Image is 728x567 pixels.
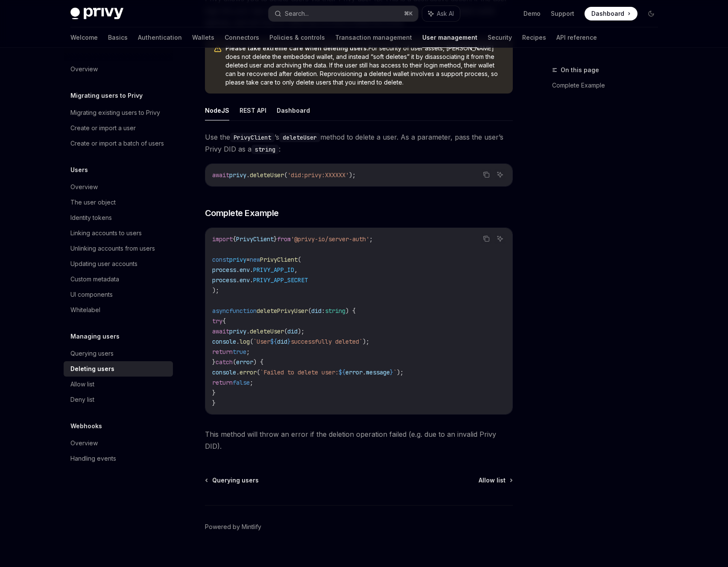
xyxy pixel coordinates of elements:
[70,305,100,315] div: Whitelabel
[205,131,513,155] span: Use the ’s method to delete a user. As a parameter, pass the user’s Privy DID as a :
[349,171,356,179] span: );
[269,27,325,48] a: Policies & controls
[70,289,113,300] div: UI components
[369,235,373,243] span: ;
[70,379,94,389] div: Allow list
[212,399,216,407] span: }
[64,241,173,256] a: Unlinking accounts from users
[212,338,236,345] span: console
[494,233,506,244] button: Ask AI
[64,179,173,195] a: Overview
[246,256,250,263] span: =
[233,379,250,386] span: false
[212,379,233,386] span: return
[205,523,261,531] a: Powered by Mintlify
[291,235,369,243] span: '@privy-io/server-auth'
[298,327,304,335] span: );
[70,27,98,48] a: Welcome
[212,348,233,356] span: return
[270,338,277,345] span: ${
[253,358,263,366] span: ) {
[339,368,345,376] span: ${
[287,338,291,345] span: }
[240,266,250,274] span: env
[213,45,222,53] svg: Warning
[236,266,240,274] span: .
[335,27,412,48] a: Transaction management
[479,476,506,485] span: Allow list
[522,27,546,48] a: Recipes
[64,302,173,318] a: Whitelabel
[363,368,366,376] span: .
[257,368,260,376] span: (
[253,338,270,345] span: `User
[233,235,236,243] span: {
[229,256,246,263] span: privy
[253,266,294,274] span: PRIVY_APP_ID
[212,358,216,366] span: }
[212,286,219,294] span: );
[257,307,308,315] span: deletePrivyUser
[212,317,222,325] span: try
[277,235,291,243] span: from
[585,7,637,20] a: Dashboard
[250,327,284,335] span: deleteUser
[488,27,512,48] a: Security
[70,453,116,464] div: Handling events
[287,171,349,179] span: 'did:privy:XXXXXX'
[308,307,311,315] span: (
[225,44,504,87] span: For security of user assets, [PERSON_NAME] does not delete the embedded wallet, and instead “soft...
[250,276,253,284] span: .
[229,171,246,179] span: privy
[479,476,512,485] a: Allow list
[70,364,114,374] div: Deleting users
[240,368,257,376] span: error
[284,327,287,335] span: (
[70,64,98,74] div: Overview
[64,377,173,392] a: Allow list
[212,307,229,315] span: async
[437,9,454,18] span: Ask AI
[70,165,88,175] h5: Users
[70,228,142,238] div: Linking accounts to users
[225,27,259,48] a: Connectors
[298,256,301,263] span: (
[64,451,173,466] a: Handling events
[345,368,363,376] span: error
[277,100,310,120] button: Dashboard
[250,338,253,345] span: (
[225,44,368,52] strong: Please take extreme care when deleting users.
[70,138,164,149] div: Create or import a batch of users
[366,368,390,376] span: message
[422,6,460,21] button: Ask AI
[233,348,246,356] span: true
[481,233,492,244] button: Copy the contents from the code block
[291,338,363,345] span: successfully deleted`
[250,266,253,274] span: .
[246,327,250,335] span: .
[236,338,240,345] span: .
[552,79,665,92] a: Complete Example
[250,171,284,179] span: deleteUser
[64,210,173,225] a: Identity tokens
[64,105,173,120] a: Migrating existing users to Privy
[260,256,298,263] span: PrivyClient
[64,392,173,407] a: Deny list
[70,348,114,359] div: Querying users
[212,171,229,179] span: await
[64,346,173,361] a: Querying users
[556,27,597,48] a: API reference
[70,243,155,254] div: Unlinking accounts from users
[70,108,160,118] div: Migrating existing users to Privy
[70,182,98,192] div: Overview
[212,476,259,485] span: Querying users
[70,197,116,208] div: The user object
[591,9,624,18] span: Dashboard
[277,338,287,345] span: did
[251,145,279,154] code: string
[246,171,250,179] span: .
[70,421,102,431] h5: Webhooks
[404,10,413,17] span: ⌘ K
[70,213,112,223] div: Identity tokens
[644,7,658,20] button: Toggle dark mode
